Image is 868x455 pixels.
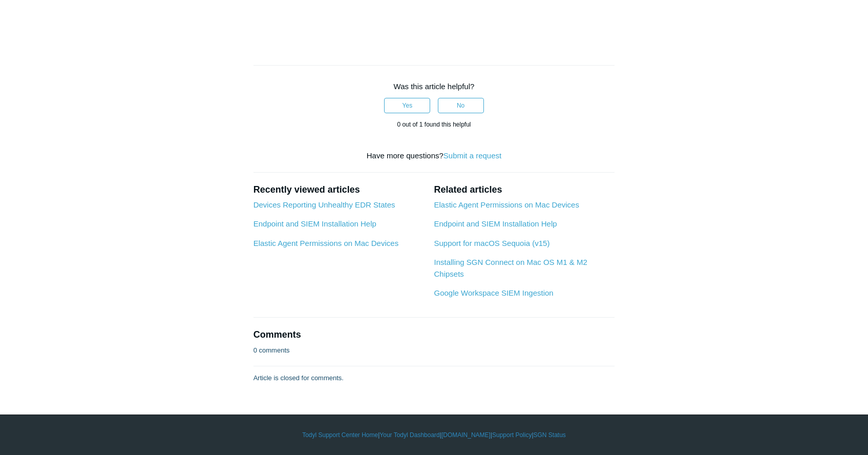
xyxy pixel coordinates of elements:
h2: Comments [253,328,615,342]
a: Todyl Support Center Home [302,430,378,440]
a: Support for macOS Sequoia (v15) [434,239,549,247]
a: Endpoint and SIEM Installation Help [434,219,557,228]
div: Have more questions? [253,150,615,162]
span: 0 out of 1 found this helpful [397,121,471,128]
h2: Related articles [434,183,615,197]
a: Submit a request [443,151,501,160]
a: SGN Status [534,430,566,440]
p: Article is closed for comments. [253,373,344,383]
a: Elastic Agent Permissions on Mac Devices [434,200,579,209]
p: 0 comments [253,345,290,356]
a: Your Todyl Dashboard [379,430,439,440]
a: Devices Reporting Unhealthy EDR States [253,200,395,209]
a: Google Workspace SIEM Ingestion [434,288,553,297]
button: This article was not helpful [438,98,484,113]
button: This article was helpful [384,98,430,113]
a: Elastic Agent Permissions on Mac Devices [253,239,398,247]
h2: Recently viewed articles [253,183,424,197]
div: | | | | [137,430,731,440]
span: Was this article helpful? [394,82,475,91]
a: Endpoint and SIEM Installation Help [253,219,376,228]
a: Installing SGN Connect on Mac OS M1 & M2 Chipsets [434,258,587,278]
a: Support Policy [492,430,532,440]
a: [DOMAIN_NAME] [441,430,491,440]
